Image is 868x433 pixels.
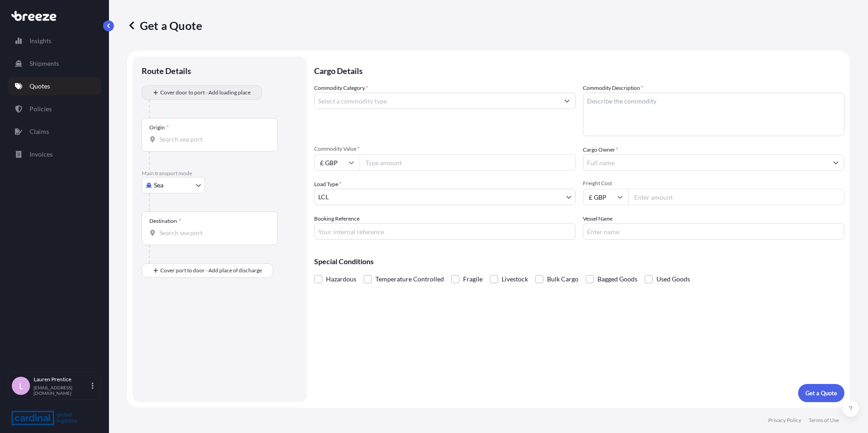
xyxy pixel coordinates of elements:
[583,223,844,240] input: Enter name
[828,154,844,171] button: Show suggestions
[142,65,191,76] p: Route Details
[8,32,101,50] a: Insights
[768,417,801,424] a: Privacy Policy
[8,100,101,118] a: Policies
[597,272,637,286] span: Bagged Goods
[142,263,273,278] button: Cover port to door - Add place of discharge
[159,135,266,144] input: Origin
[142,177,205,193] button: Select transport
[559,93,575,109] button: Show suggestions
[314,214,360,223] label: Booking Reference
[8,54,101,73] a: Shipments
[798,384,844,402] button: Get a Quote
[314,180,341,189] span: Load Type
[142,85,262,100] button: Cover door to port - Add loading place
[502,272,528,286] span: Livestock
[314,258,844,265] p: Special Conditions
[30,59,59,68] p: Shipments
[314,56,844,84] p: Cargo Details
[8,77,101,95] a: Quotes
[30,150,53,159] p: Invoices
[360,154,576,171] input: Type amount
[656,272,690,286] span: Used Goods
[314,189,576,205] button: LCL
[318,192,329,202] span: LCL
[149,124,169,131] div: Origin
[30,36,51,45] p: Insights
[315,93,559,109] input: Select a commodity type
[30,127,49,136] p: Claims
[142,170,298,177] p: Main transport mode
[160,88,251,97] span: Cover door to port - Add loading place
[463,272,483,286] span: Fragile
[583,154,828,171] input: Full name
[34,376,90,383] p: Lauren Prentice
[314,223,576,240] input: Your internal reference
[583,84,643,93] label: Commodity Description
[583,214,612,223] label: Vessel Name
[30,104,52,113] p: Policies
[583,180,844,187] span: Freight Cost
[326,272,356,286] span: Hazardous
[154,181,163,190] span: Sea
[583,145,618,154] label: Cargo Owner
[8,145,101,163] a: Invoices
[375,272,444,286] span: Temperature Controlled
[149,217,181,225] div: Destination
[160,266,262,275] span: Cover port to door - Add place of discharge
[628,189,844,205] input: Enter amount
[805,389,837,398] p: Get a Quote
[11,411,77,425] img: organization-logo
[314,145,576,153] span: Commodity Value
[19,381,23,390] span: L
[159,228,266,237] input: Destination
[127,18,202,33] p: Get a Quote
[314,84,368,93] label: Commodity Category
[30,82,50,91] p: Quotes
[809,417,839,424] a: Terms of Use
[547,272,578,286] span: Bulk Cargo
[8,123,101,141] a: Claims
[34,385,90,396] p: [EMAIL_ADDRESS][DOMAIN_NAME]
